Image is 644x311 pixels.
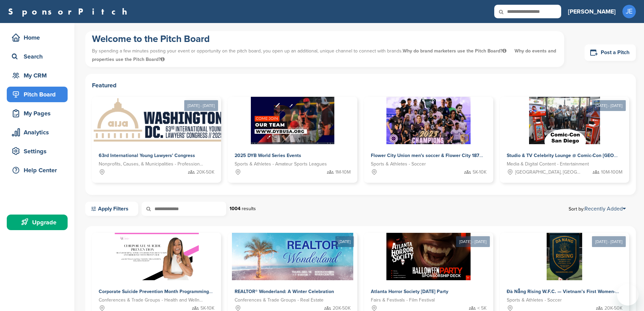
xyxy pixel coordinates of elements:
[617,284,639,306] iframe: Button to launch messaging window
[10,50,68,63] div: Search
[585,44,636,61] a: Post a Pitch
[99,153,195,158] span: 63rd International Young Lawyers' Congress
[184,100,218,111] div: [DATE] - [DATE]
[10,164,68,176] div: Help Center
[10,69,68,82] div: My CRM
[92,33,557,45] h1: Welcome to the Pitch Board
[371,153,518,158] span: Flower City Union men's soccer & Flower City 1872 women's soccer
[7,68,68,83] a: My CRM
[371,296,435,304] span: Fairs & Festivals - Film Festival
[507,160,589,168] span: Media & Digital Content - Entertainment
[403,48,508,54] span: Why do brand marketers use the Pitch Board?
[8,7,132,16] a: SponsorPitch
[547,233,582,280] img: Sponsorpitch &
[251,97,334,144] img: Sponsorpitch &
[585,205,626,212] a: Recently Added
[85,202,138,216] a: Apply Filters
[622,5,636,18] span: JE
[235,160,327,168] span: Sports & Athletes - Amateur Sports Leagues
[529,97,600,144] img: Sponsorpitch &
[99,289,259,294] span: Corporate Suicide Prevention Month Programming with [PERSON_NAME]
[115,233,199,280] img: Sponsorpitch &
[10,145,68,157] div: Settings
[7,125,68,140] a: Analytics
[507,296,562,304] span: Sports & Athletes - Soccer
[242,206,256,212] span: results
[92,81,629,90] h2: Featured
[7,87,68,102] a: Pitch Board
[10,216,68,228] div: Upgrade
[235,153,301,158] span: 2025 DYB World Series Events
[10,88,68,101] div: Pitch Board
[235,289,334,294] span: REALTOR® Wonderland: A Winter Celebration
[371,289,448,294] span: Atlanta Horror Society [DATE] Party
[92,86,221,183] a: [DATE] - [DATE] Sponsorpitch & 63rd International Young Lawyers' Congress Nonprofits, Causes, & M...
[235,296,324,304] span: Conferences & Trade Groups - Real Estate
[371,160,426,168] span: Sports & Athletes - Soccer
[335,169,351,176] span: 1M-10M
[7,215,68,230] a: Upgrade
[386,233,471,280] img: Sponsorpitch &
[7,30,68,45] a: Home
[500,86,629,183] a: [DATE] - [DATE] Sponsorpitch & Studio & TV Celebrity Lounge @ Comic-Con [GEOGRAPHIC_DATA]. Over 3...
[232,233,353,280] img: Sponsorpitch &
[7,162,68,178] a: Help Center
[386,97,471,144] img: Sponsorpitch &
[10,107,68,119] div: My Pages
[99,160,204,168] span: Nonprofits, Causes, & Municipalities - Professional Development
[7,106,68,121] a: My Pages
[7,143,68,159] a: Settings
[569,206,626,212] span: Sort by:
[592,100,626,111] div: [DATE] - [DATE]
[7,49,68,64] a: Search
[10,31,68,44] div: Home
[99,296,204,304] span: Conferences & Trade Groups - Health and Wellness
[568,4,616,19] a: [PERSON_NAME]
[364,97,493,183] a: Sponsorpitch & Flower City Union men's soccer & Flower City 1872 women's soccer Sports & Athletes...
[230,206,240,212] strong: 1004
[592,236,626,247] div: [DATE] - [DATE]
[515,169,582,176] span: [GEOGRAPHIC_DATA], [GEOGRAPHIC_DATA]
[473,169,486,176] span: 5K-10K
[456,236,490,247] div: [DATE] - [DATE]
[196,169,214,176] span: 20K-50K
[228,97,357,183] a: Sponsorpitch & 2025 DYB World Series Events Sports & Athletes - Amateur Sports Leagues 1M-10M
[335,236,354,247] div: [DATE]
[601,169,622,176] span: 10M-100M
[92,97,226,144] img: Sponsorpitch &
[92,45,557,65] p: By spending a few minutes posting your event or opportunity on the pitch board, you open up an ad...
[568,7,616,16] h3: [PERSON_NAME]
[10,126,68,138] div: Analytics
